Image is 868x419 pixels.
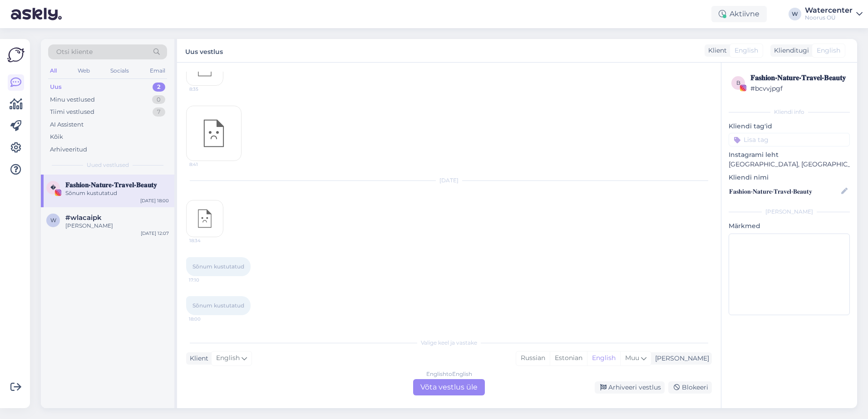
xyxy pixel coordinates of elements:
[736,79,740,86] span: b
[108,65,131,77] div: Socials
[192,302,244,309] span: Sõnum kustutatud
[625,354,639,362] span: Muu
[805,7,863,21] a: WatercenterNoorus OÜ
[186,339,712,347] div: Valige keel ja vastake
[189,316,223,322] span: 18:00
[729,150,850,160] p: Instagrami leht
[587,351,620,365] div: English
[187,200,223,237] img: attachment
[152,95,165,104] div: 0
[189,86,223,93] span: 8:35
[729,133,850,146] input: Lisa tag
[550,351,587,365] div: Estonian
[216,353,240,363] span: English
[189,237,223,244] span: 18:34
[516,351,550,365] div: Russian
[805,7,853,14] div: Watercenter
[735,46,758,55] span: English
[705,46,727,55] div: Klient
[50,145,87,154] div: Arhiveeritud
[595,381,665,394] div: Arhiveeri vestlus
[750,83,847,93] div: # bcvvjpgf
[50,217,56,224] span: w
[729,122,850,131] p: Kliendi tag'id
[789,8,801,20] div: W
[729,108,850,116] div: Kliendi info
[185,44,223,57] label: Uus vestlus
[186,176,712,185] div: [DATE]
[729,208,850,216] div: [PERSON_NAME]
[413,379,485,395] div: Võta vestlus üle
[189,161,223,168] span: 8:41
[426,370,472,378] div: English to English
[65,181,157,189] span: 𝐅𝐚𝐬𝐡𝐢𝐨𝐧•𝐍𝐚𝐭𝐮𝐫𝐞•𝐓𝐫𝐚𝐯𝐞𝐥•𝐁𝐞𝐚𝐮𝐭𝐲
[50,120,84,129] div: AI Assistent
[192,263,244,270] span: Sõnum kustutatud
[153,83,165,92] div: 2
[770,46,809,55] div: Klienditugi
[729,186,839,196] input: Lisa nimi
[65,214,102,222] span: #wlacaipk
[729,221,850,231] p: Märkmed
[141,230,169,237] div: [DATE] 12:07
[56,47,93,57] span: Otsi kliente
[817,46,840,55] span: English
[729,160,850,169] p: [GEOGRAPHIC_DATA], [GEOGRAPHIC_DATA]
[140,197,169,204] div: [DATE] 18:00
[50,184,56,191] span: �
[711,6,767,22] div: Aktiivne
[50,132,63,141] div: Kõik
[148,65,167,77] div: Email
[50,83,62,92] div: Uus
[651,354,709,363] div: [PERSON_NAME]
[76,65,92,77] div: Web
[805,14,853,21] div: Noorus OÜ
[668,381,712,394] div: Blokeeri
[87,161,129,169] span: Uued vestlused
[50,107,94,117] div: Tiimi vestlused
[65,222,169,230] div: [PERSON_NAME]
[65,189,169,197] div: Sõnum kustutatud
[7,46,25,63] img: Askly Logo
[186,354,208,363] div: Klient
[729,173,850,182] p: Kliendi nimi
[48,65,59,77] div: All
[750,73,847,83] div: 𝐅𝐚𝐬𝐡𝐢𝐨𝐧•𝐍𝐚𝐭𝐮𝐫𝐞•𝐓𝐫𝐚𝐯𝐞𝐥•𝐁𝐞𝐚𝐮𝐭𝐲
[189,277,223,283] span: 17:10
[153,107,165,117] div: 7
[50,95,95,104] div: Minu vestlused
